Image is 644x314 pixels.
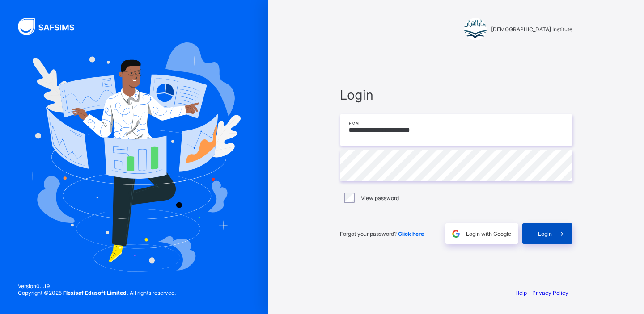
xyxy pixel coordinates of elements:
[63,289,128,296] strong: Flexisaf Edusoft Limited.
[18,18,85,35] img: SAFSIMS Logo
[491,26,572,33] span: [DEMOGRAPHIC_DATA] Institute
[466,230,511,237] span: Login with Google
[361,195,399,201] label: View password
[18,283,176,289] span: Version 0.1.19
[28,42,241,271] img: Hero Image
[538,230,552,237] span: Login
[451,229,461,239] img: google.396cfc9801f0270233282035f929180a.svg
[18,289,176,296] span: Copyright © 2025 All rights reserved.
[398,230,424,237] a: Click here
[340,87,572,103] span: Login
[532,289,568,296] a: Privacy Policy
[515,289,527,296] a: Help
[340,230,424,237] span: Forgot your password?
